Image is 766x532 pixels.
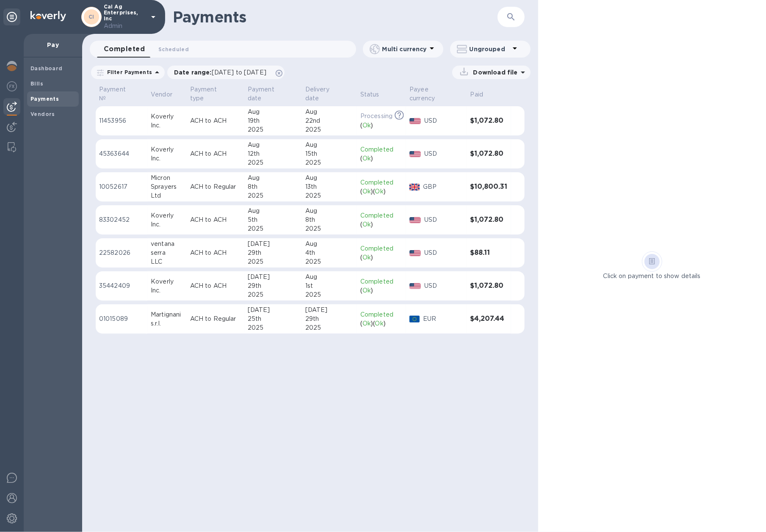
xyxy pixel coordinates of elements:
[151,310,183,319] div: Martignani
[360,220,403,229] div: ( )
[104,69,152,76] p: Filter Payments
[30,96,59,102] b: Payments
[99,281,144,290] p: 35442409
[151,90,183,99] span: Vendor
[30,41,75,49] p: Pay
[362,187,371,196] p: Ok
[305,306,354,314] div: [DATE]
[424,116,464,125] p: USD
[99,149,144,158] p: 45363644
[190,149,241,158] p: ACH to ACH
[248,323,299,332] div: 2025
[248,191,299,200] div: 2025
[190,248,241,257] p: ACH to ACH
[305,273,354,281] div: Aug
[151,121,183,130] div: Inc.
[190,314,241,323] p: ACH to Regular
[248,174,299,182] div: Aug
[248,182,299,191] div: 8th
[7,81,17,91] img: Foreign exchange
[470,282,508,290] h3: $1,072.80
[409,85,463,103] span: Payee currency
[305,85,343,103] p: Delivery date
[423,182,463,191] p: GBP
[248,207,299,215] div: Aug
[151,248,183,257] div: serra
[362,154,371,163] p: Ok
[409,85,452,103] p: Payee currency
[248,158,299,167] div: 2025
[362,286,371,295] p: Ok
[30,80,43,87] b: Bills
[88,14,94,20] b: CI
[305,191,354,200] div: 2025
[409,250,421,256] img: USD
[151,277,183,286] div: Koverly
[305,182,354,191] div: 13th
[248,116,299,125] div: 19th
[190,281,241,290] p: ACH to ACH
[104,4,146,30] p: Cal Ag Enterprises, Inc
[248,273,299,281] div: [DATE]
[30,111,55,117] b: Vendors
[360,145,403,154] p: Completed
[248,85,288,103] p: Payment date
[305,215,354,224] div: 8th
[305,158,354,167] div: 2025
[470,68,518,77] p: Download file
[158,45,189,54] span: Scheduled
[360,187,403,196] div: ( ) ( )
[248,257,299,266] div: 2025
[360,310,403,319] p: Completed
[151,220,183,229] div: Inc.
[151,145,183,154] div: Koverly
[104,22,146,30] p: Admin
[360,90,390,99] span: Status
[151,191,183,200] div: Ltd
[360,277,403,286] p: Completed
[360,253,403,262] div: ( )
[424,281,464,290] p: USD
[362,220,371,229] p: Ok
[305,108,354,116] div: Aug
[167,66,285,79] div: Date range:[DATE] to [DATE]
[409,118,421,124] img: USD
[248,149,299,158] div: 12th
[360,286,403,295] div: ( )
[305,224,354,233] div: 2025
[248,141,299,149] div: Aug
[190,116,241,125] p: ACH to ACH
[151,174,183,182] div: Micron
[305,207,354,215] div: Aug
[305,174,354,182] div: Aug
[248,281,299,290] div: 29th
[470,249,508,257] h3: $88.11
[151,286,183,295] div: Inc.
[305,314,354,323] div: 29th
[99,85,144,103] span: Payment №
[99,182,144,191] p: 10052617
[151,112,183,121] div: Koverly
[104,43,145,55] span: Completed
[360,319,403,328] div: ( ) ( )
[99,215,144,224] p: 83302452
[248,248,299,257] div: 29th
[360,90,379,99] p: Status
[362,319,371,328] p: Ok
[382,45,427,53] p: Multi currency
[360,178,403,187] p: Completed
[423,314,463,323] p: EUR
[99,314,144,323] p: 01015089
[30,11,66,21] img: Logo
[470,183,508,191] h3: $10,800.31
[470,90,484,99] p: Paid
[151,211,183,220] div: Koverly
[305,290,354,299] div: 2025
[409,151,421,157] img: USD
[424,215,464,224] p: USD
[248,240,299,248] div: [DATE]
[360,244,403,253] p: Completed
[409,283,421,289] img: USD
[248,215,299,224] div: 5th
[305,257,354,266] div: 2025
